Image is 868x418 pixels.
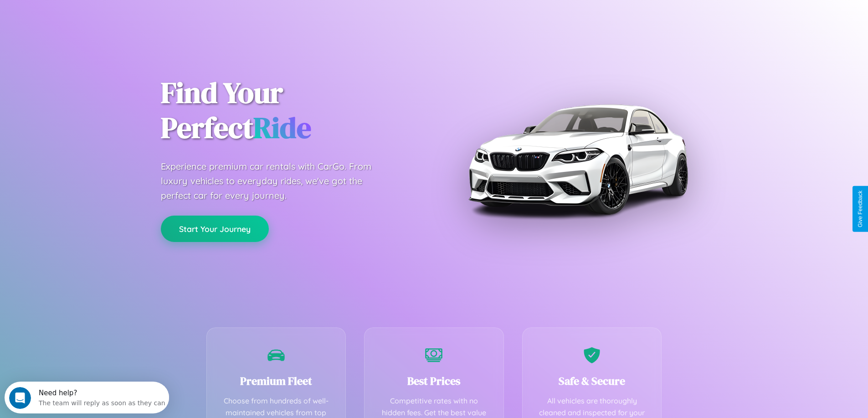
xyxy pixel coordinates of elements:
div: Give Feedback [857,191,863,227]
img: Premium BMW car rental vehicle [464,45,692,273]
p: Experience premium car rentals with CarGo. From luxury vehicles to everyday rides, we've got the ... [161,159,389,203]
h3: Safe & Secure [536,373,648,388]
button: Start Your Journey [161,216,269,242]
h3: Best Prices [378,373,490,388]
div: Need help? [34,8,161,15]
div: The team will reply as soon as they can [34,15,161,25]
h1: Find Your Perfect [161,76,421,146]
h3: Premium Fleet [221,373,332,388]
span: Ride [253,108,311,147]
div: Open Intercom Messenger [4,4,169,29]
iframe: Intercom live chat [9,387,31,409]
iframe: Intercom live chat discovery launcher [5,382,169,413]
